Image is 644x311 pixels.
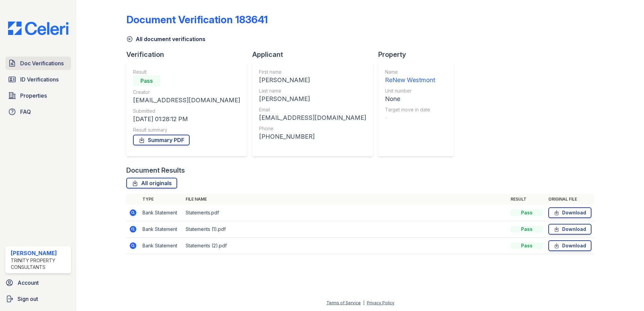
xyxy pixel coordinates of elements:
th: File name [183,194,508,205]
td: Statements (1).pdf [183,221,508,238]
div: Submitted [133,108,240,114]
div: Phone [259,125,366,132]
div: Email [259,106,366,113]
div: [DATE] 01:28:12 PM [133,114,240,124]
div: Pass [511,209,543,216]
td: Bank Statement [140,238,183,254]
div: Pass [511,226,543,233]
span: ID Verifications [20,75,59,83]
div: Pass [511,242,543,249]
div: Target move in date [385,106,435,113]
div: [EMAIL_ADDRESS][DOMAIN_NAME] [133,96,240,105]
span: FAQ [20,108,31,116]
div: Pass [133,75,160,86]
div: Document Verification 183641 [126,13,268,26]
div: [EMAIL_ADDRESS][DOMAIN_NAME] [259,113,366,123]
a: FAQ [5,105,71,118]
th: Type [140,194,183,205]
a: Terms of Service [326,300,361,305]
a: Summary PDF [133,135,190,145]
div: Unit number [385,88,435,94]
div: | [363,300,364,305]
td: Statements.pdf [183,205,508,221]
div: Property [378,50,459,59]
img: CE_Logo_Blue-a8612792a0a2168367f1c8372b55b34899dd931a85d93a1a3d3e32e68fde9ad4.png [3,22,74,35]
div: None [385,94,435,104]
div: ReNew Westmont [385,75,435,85]
a: Doc Verifications [5,57,71,70]
span: Properties [20,92,47,100]
div: [PERSON_NAME] [259,75,366,85]
a: Download [548,207,591,218]
th: Result [508,194,546,205]
div: Creator [133,89,240,96]
td: Bank Statement [140,205,183,221]
a: Sign out [3,292,74,306]
a: Download [548,224,591,235]
a: Account [3,276,74,289]
div: Result [133,69,240,75]
span: Doc Verifications [20,59,64,67]
a: All originals [126,178,177,188]
th: Original file [546,194,594,205]
div: First name [259,69,366,75]
a: Download [548,240,591,251]
td: Statements (2).pdf [183,238,508,254]
div: Document Results [126,166,185,175]
span: Account [18,279,39,287]
div: Applicant [252,50,378,59]
div: - [385,113,435,123]
a: Properties [5,89,71,102]
a: Privacy Policy [367,300,394,305]
div: Name [385,69,435,75]
div: Last name [259,88,366,94]
div: [PHONE_NUMBER] [259,132,366,141]
a: Name ReNew Westmont [385,69,435,85]
div: Trinity Property Consultants [11,257,68,271]
a: All document verifications [126,35,205,43]
div: Result summary [133,127,240,133]
div: Verification [126,50,252,59]
a: ID Verifications [5,73,71,86]
td: Bank Statement [140,221,183,238]
div: [PERSON_NAME] [11,249,68,257]
div: [PERSON_NAME] [259,94,366,104]
span: Sign out [18,295,38,303]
